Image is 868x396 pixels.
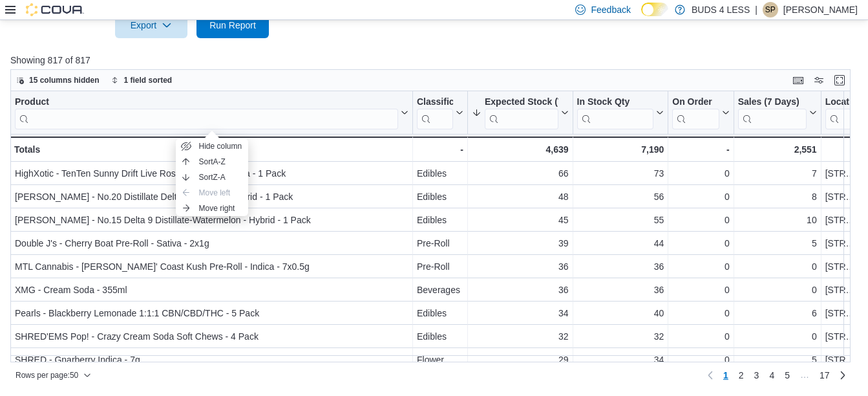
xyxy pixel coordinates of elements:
[820,369,830,382] span: 17
[472,259,569,274] div: 36
[718,365,734,386] button: Page 1 of 17
[15,352,408,368] div: SHRED - Gnarberry Indica - 7g
[672,96,729,129] button: On Order
[472,329,569,344] div: 32
[703,365,851,386] nav: Pagination for preceding grid
[26,3,84,16] img: Cova
[783,2,858,17] p: [PERSON_NAME]
[672,352,729,368] div: 0
[123,12,180,38] span: Export
[196,12,269,38] button: Run Report
[672,329,729,344] div: 0
[15,189,408,204] div: [PERSON_NAME] - No.20 Distillate Delta 9 - Peach - Hybrid - 1 Pack
[11,72,105,88] button: 15 columns hidden
[417,96,463,129] button: Classification
[672,166,729,181] div: 0
[15,305,408,321] div: Pearls - Blackberry Lemonade 1:1:1 CBN/CBD/THC - 5 Pack
[641,3,668,16] input: Dark Mode
[472,142,569,157] div: 4,639
[738,142,817,157] div: 2,551
[199,172,226,182] span: Sort Z-A
[672,212,729,228] div: 0
[785,369,790,382] span: 5
[825,142,860,157] div: -
[10,368,96,383] button: Rows per page:50
[577,282,664,298] div: 36
[738,96,817,129] button: Sales (7 Days)
[15,166,408,181] div: HighXotic - TenTen Sunny Drift Live Rosin Gummy - Sativa - 1 Pack
[417,236,463,251] div: Pre-Roll
[591,3,630,16] span: Feedback
[692,2,750,17] p: BUDS 4 LESS
[176,201,248,216] button: Move right
[15,259,408,274] div: MTL Cannabis - [PERSON_NAME]' Coast Kush Pre-Roll - Indica - 7x0.5g
[825,166,860,181] div: [STREET_ADDRESS]
[825,259,860,274] div: [STREET_ADDRESS]
[577,166,664,181] div: 73
[718,365,835,386] ul: Pagination for preceding grid
[814,365,835,386] a: Page 17 of 17
[825,236,860,251] div: [STREET_ADDRESS]
[703,368,718,383] button: Previous page
[738,236,817,251] div: 5
[176,154,248,170] button: SortA-Z
[825,329,860,344] div: [STREET_ADDRESS]
[739,369,744,382] span: 2
[825,352,860,368] div: [STREET_ADDRESS]
[115,12,187,38] button: Export
[755,2,757,17] p: |
[738,282,817,298] div: 0
[825,189,860,204] div: [STREET_ADDRESS]
[577,96,664,129] button: In Stock Qty
[209,19,256,32] span: Run Report
[417,282,463,298] div: Beverages
[825,96,850,108] div: Location
[672,259,729,274] div: 0
[738,166,817,181] div: 7
[15,96,398,129] div: Product
[738,329,817,344] div: 0
[485,96,558,129] div: Expected Stock (7 Days)
[738,352,817,368] div: 5
[417,305,463,321] div: Edibles
[835,368,851,383] a: Next page
[417,352,463,368] div: Flower
[577,96,654,129] div: In Stock Qty
[738,96,807,129] div: Sales (7 Days)
[417,142,463,157] div: -
[472,236,569,251] div: 39
[15,96,398,108] div: Product
[10,54,859,67] p: Showing 817 of 817
[15,236,408,251] div: Double J's - Cherry Boat Pre-Roll - Sativa - 2x1g
[176,185,248,201] button: Move left
[672,305,729,321] div: 0
[825,212,860,228] div: [STREET_ADDRESS]
[672,96,719,108] div: On Order
[15,282,408,298] div: XMG - Cream Soda - 355ml
[672,189,729,204] div: 0
[472,166,569,181] div: 66
[779,365,795,386] a: Page 5 of 17
[765,2,776,17] span: SP
[738,259,817,274] div: 0
[15,96,408,129] button: Product
[723,369,728,382] span: 1
[472,189,569,204] div: 48
[825,282,860,298] div: [STREET_ADDRESS]
[176,170,248,185] button: SortZ-A
[738,305,817,321] div: 6
[738,96,807,108] div: Sales (7 Days)
[577,212,664,228] div: 55
[106,72,178,88] button: 1 field sorted
[577,96,654,108] div: In Stock Qty
[14,142,408,157] div: Totals
[754,369,759,382] span: 3
[672,142,729,157] div: -
[417,96,453,129] div: Classification
[417,329,463,344] div: Edibles
[832,72,847,88] button: Enter fullscreen
[15,212,408,228] div: [PERSON_NAME] - No.15 Delta 9 Distillate-Watermelon - Hybrid - 1 Pack
[577,352,664,368] div: 34
[749,365,765,386] a: Page 3 of 17
[472,96,569,129] button: Expected Stock (7 Days)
